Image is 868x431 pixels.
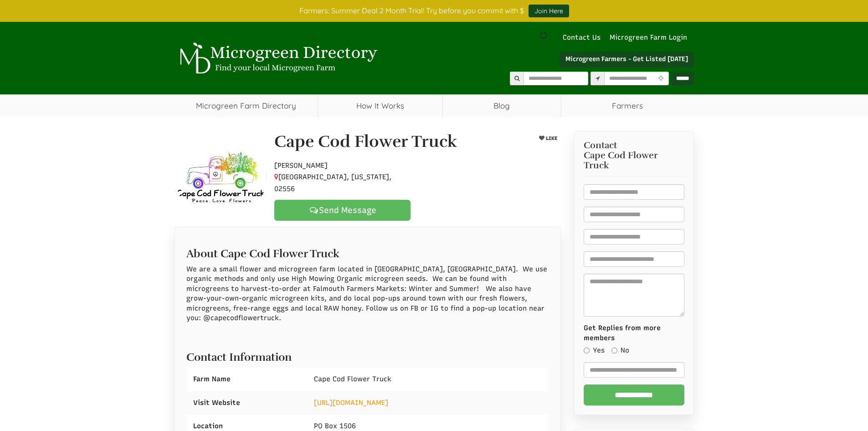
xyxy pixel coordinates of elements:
[186,347,549,363] h2: Contact Information
[611,348,617,353] input: No
[610,33,692,42] a: Microgreen Farm Login
[584,151,684,171] span: Cape Cod Flower Truck
[175,227,561,227] ul: Profile Tabs
[560,52,694,67] a: Microgreen Farmers - Get Listed [DATE]
[536,133,560,144] button: LIKE
[584,346,605,355] label: Yes
[186,265,549,323] p: We are a small flower and microgreen farm located in [GEOGRAPHIC_DATA], [GEOGRAPHIC_DATA]. We use...
[274,173,391,193] span: [GEOGRAPHIC_DATA], [US_STATE], 02556
[584,348,590,353] input: Yes
[274,200,411,221] a: Send Message
[584,140,684,171] h3: Contact
[274,161,328,170] span: [PERSON_NAME]
[186,391,307,415] div: Visit Website
[314,399,388,407] a: [URL][DOMAIN_NAME]
[274,133,457,151] h1: Cape Cod Flower Truck
[611,346,629,355] label: No
[168,5,701,17] div: Farmers: Summer Deal 2 Month Trial! Try before you commit with $
[656,76,666,82] i: Use Current Location
[544,135,557,141] span: LIKE
[175,42,380,74] img: Microgreen Directory
[443,94,561,117] a: Blog
[584,323,684,343] label: Get Replies from more members
[558,33,605,42] a: Contact Us
[561,94,694,117] span: Farmers
[175,94,318,117] a: Microgreen Farm Directory
[318,94,442,117] a: How It Works
[314,375,391,383] span: Cape Cod Flower Truck
[314,422,356,430] span: PO Box 1506
[186,368,307,391] div: Farm Name
[529,5,569,17] a: Join Here
[175,131,267,222] img: Contact Cape Cod Flower Truck
[186,243,549,260] h2: About Cape Cod Flower Truck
